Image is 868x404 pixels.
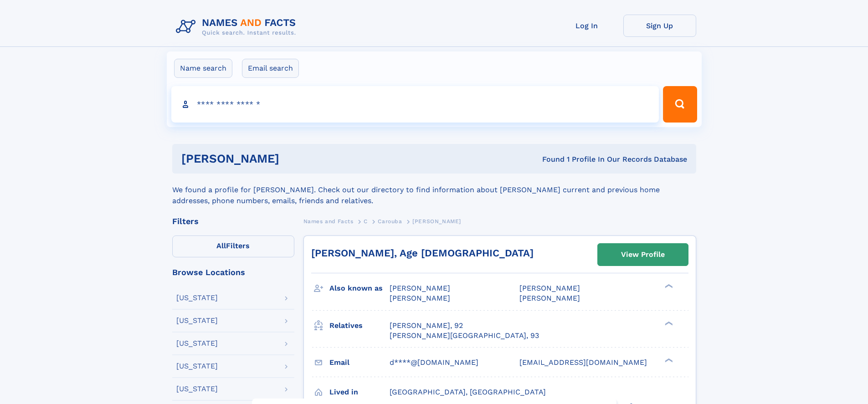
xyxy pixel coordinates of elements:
a: C [364,215,368,227]
div: View Profile [621,244,665,265]
div: [US_STATE] [176,317,218,324]
div: [US_STATE] [176,294,218,302]
h3: Relatives [329,318,390,333]
div: [US_STATE] [176,340,218,347]
h3: Also known as [329,281,390,296]
a: [PERSON_NAME][GEOGRAPHIC_DATA], 93 [390,331,539,341]
h3: Lived in [329,384,390,400]
label: Name search [174,59,232,78]
span: [PERSON_NAME] [390,284,450,292]
div: ❯ [663,283,673,289]
div: [US_STATE] [176,385,218,393]
span: [EMAIL_ADDRESS][DOMAIN_NAME] [519,358,647,367]
a: [PERSON_NAME], Age [DEMOGRAPHIC_DATA] [311,247,534,259]
img: Logo Names and Facts [172,15,303,39]
span: [GEOGRAPHIC_DATA], [GEOGRAPHIC_DATA] [390,388,546,396]
div: We found a profile for [PERSON_NAME]. Check out our directory to find information about [PERSON_N... [172,174,696,206]
a: Carouba [378,215,402,227]
input: search input [171,86,659,123]
span: [PERSON_NAME] [519,294,580,302]
span: [PERSON_NAME] [390,294,450,302]
div: [US_STATE] [176,363,218,370]
h3: Email [329,355,390,370]
span: Carouba [378,218,402,225]
div: ❯ [663,357,673,363]
a: Sign Up [623,15,696,37]
span: [PERSON_NAME] [412,218,461,225]
a: [PERSON_NAME], 92 [390,321,463,331]
a: Names and Facts [303,215,354,227]
span: [PERSON_NAME] [519,284,580,292]
label: Email search [242,59,299,78]
div: Browse Locations [172,268,294,276]
span: All [216,241,226,250]
div: Found 1 Profile In Our Records Database [411,154,687,164]
div: ❯ [663,320,673,326]
div: Filters [172,217,294,225]
span: C [364,218,368,225]
a: Log In [550,15,623,37]
a: View Profile [598,244,688,266]
button: Search Button [663,86,697,123]
h1: [PERSON_NAME] [181,153,411,164]
label: Filters [172,235,294,257]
